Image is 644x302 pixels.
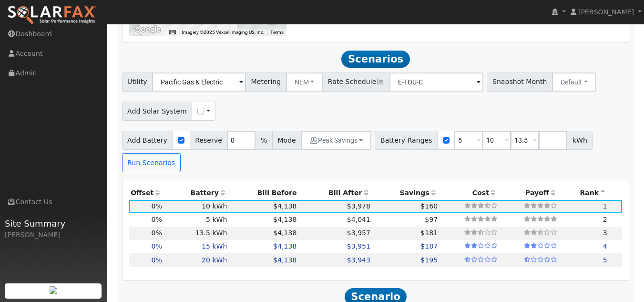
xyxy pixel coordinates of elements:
[190,131,228,150] span: Reserve
[272,131,301,150] span: Mode
[603,256,607,264] span: 5
[603,242,607,250] span: 4
[273,229,296,237] span: $4,138
[122,153,181,172] button: Run Scenarios
[169,29,176,36] button: Keyboard shortcuts
[472,189,489,197] span: Cost
[341,51,409,68] span: Scenarios
[420,202,438,210] span: $160
[347,202,370,210] span: $3,978
[286,73,323,92] button: NEM
[129,186,164,199] th: Offset
[164,200,229,213] td: 10 kWh
[399,189,429,197] span: Savings
[151,242,162,250] span: 0%
[182,30,265,35] span: Imagery ©2025 Vexcel Imaging US, Inc.
[164,227,229,240] td: 13.5 kWh
[567,131,593,150] span: kWh
[552,73,596,92] button: Default
[151,229,162,237] span: 0%
[420,242,438,250] span: $187
[389,73,483,92] input: Select a Rate Schedule
[273,242,296,250] span: $4,138
[151,256,162,264] span: 0%
[164,213,229,227] td: 5 kWh
[7,5,97,25] img: SolarFax
[50,286,57,294] img: retrieve
[122,102,193,121] span: Add Solar System
[270,30,284,35] a: Terms (opens in new tab)
[420,229,438,237] span: $181
[347,242,370,250] span: $3,951
[301,131,371,150] button: Peak Savings
[122,73,153,92] span: Utility
[525,189,549,197] span: Payoff
[347,229,370,237] span: $3,957
[229,186,298,199] th: Bill Before
[375,131,438,150] span: Battery Ranges
[164,186,229,199] th: Battery
[347,256,370,264] span: $3,943
[164,253,229,267] td: 20 kWh
[132,23,163,36] a: Open this area in Google Maps (opens a new window)
[298,186,372,199] th: Bill After
[578,8,634,16] span: [PERSON_NAME]
[487,73,552,92] span: Snapshot Month
[580,189,599,197] span: Rank
[603,216,607,223] span: 2
[273,256,296,264] span: $4,138
[151,216,162,223] span: 0%
[5,217,102,230] span: Site Summary
[603,202,607,210] span: 1
[5,230,102,240] div: [PERSON_NAME]
[603,229,607,237] span: 3
[164,240,229,253] td: 15 kWh
[122,131,173,150] span: Add Battery
[152,73,246,92] input: Select a Utility
[322,73,390,92] span: Rate Schedule
[255,131,272,150] span: %
[347,216,370,223] span: $4,041
[425,216,438,223] span: $97
[132,23,163,36] img: Google
[273,202,296,210] span: $4,138
[151,202,162,210] span: 0%
[420,256,438,264] span: $195
[245,73,286,92] span: Metering
[273,216,296,223] span: $4,138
